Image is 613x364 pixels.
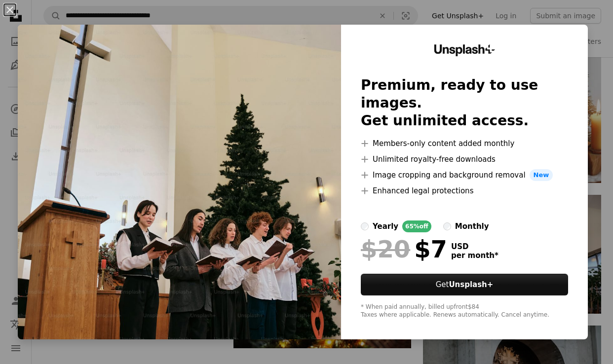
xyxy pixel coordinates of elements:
h2: Premium, ready to use images. Get unlimited access. [361,76,568,130]
strong: Unsplash+ [449,280,493,289]
div: * When paid annually, billed upfront $84 Taxes where applicable. Renews automatically. Cancel any... [361,303,568,319]
li: Members-only content added monthly [361,138,568,149]
span: per month * [451,251,498,260]
div: yearly [373,220,398,232]
li: Unlimited royalty-free downloads [361,153,568,165]
div: $7 [361,236,447,262]
div: 65% off [402,220,431,232]
div: monthly [455,220,489,232]
li: Enhanced legal protections [361,185,568,197]
span: New [530,169,553,181]
button: GetUnsplash+ [361,274,568,295]
span: USD [451,242,498,251]
input: monthly [443,222,451,230]
input: yearly65%off [361,222,369,230]
span: $20 [361,236,410,262]
li: Image cropping and background removal [361,169,568,181]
